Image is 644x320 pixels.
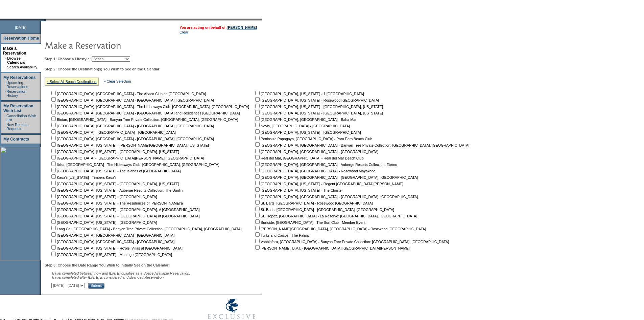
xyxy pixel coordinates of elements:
b: Step 2: Choose the Destination(s) You Wish to See on the Calendar: [45,67,161,71]
nobr: St. Tropez, [GEOGRAPHIC_DATA] - La Reserve: [GEOGRAPHIC_DATA], [GEOGRAPHIC_DATA] [254,214,417,218]
nobr: [PERSON_NAME], B.V.I. - [GEOGRAPHIC_DATA] [GEOGRAPHIC_DATA][PERSON_NAME] [254,246,410,250]
nobr: [GEOGRAPHIC_DATA], [GEOGRAPHIC_DATA] - [GEOGRAPHIC_DATA], [GEOGRAPHIC_DATA] [254,175,418,179]
nobr: [GEOGRAPHIC_DATA], [US_STATE] - Rosewood [GEOGRAPHIC_DATA] [254,98,379,102]
a: Cancellation Wish List [6,114,36,122]
td: · [5,89,6,98]
a: Reservation History [6,89,26,98]
nobr: [GEOGRAPHIC_DATA], [US_STATE] - 1 [GEOGRAPHIC_DATA] [254,92,364,96]
input: Submit [88,283,104,289]
nobr: Nevis, [GEOGRAPHIC_DATA] - [GEOGRAPHIC_DATA] [254,124,350,128]
nobr: Surfside, [GEOGRAPHIC_DATA] - The Surf Club - Member Event [254,220,365,225]
nobr: [GEOGRAPHIC_DATA], [GEOGRAPHIC_DATA] - [GEOGRAPHIC_DATA] [50,240,174,244]
nobr: [GEOGRAPHIC_DATA], [GEOGRAPHIC_DATA] - [GEOGRAPHIC_DATA] [50,233,174,237]
a: Make a Reservation [3,46,26,56]
nobr: [GEOGRAPHIC_DATA], [US_STATE] - [GEOGRAPHIC_DATA] at [GEOGRAPHIC_DATA] [50,214,199,218]
nobr: [GEOGRAPHIC_DATA], [US_STATE] - The Residences of [PERSON_NAME]'a [50,201,183,205]
nobr: [GEOGRAPHIC_DATA], [GEOGRAPHIC_DATA] - [GEOGRAPHIC_DATA], [GEOGRAPHIC_DATA] [50,98,214,102]
a: Clear [180,30,188,34]
nobr: [GEOGRAPHIC_DATA], [GEOGRAPHIC_DATA] - The Hideaways Club: [GEOGRAPHIC_DATA], [GEOGRAPHIC_DATA] [50,105,249,109]
nobr: Kaua'i, [US_STATE] - Timbers Kaua'i [50,175,116,179]
nobr: Travel completed after [DATE] is considered an Advanced Reservation. [51,275,165,279]
nobr: Lang Co, [GEOGRAPHIC_DATA] - Banyan Tree Private Collection: [GEOGRAPHIC_DATA], [GEOGRAPHIC_DATA] [50,227,242,231]
nobr: [GEOGRAPHIC_DATA], [US_STATE] - [GEOGRAPHIC_DATA], [US_STATE] [50,150,179,154]
span: You are acting on behalf of: [180,25,257,29]
nobr: Bintan, [GEOGRAPHIC_DATA] - Banyan Tree Private Collection: [GEOGRAPHIC_DATA], [GEOGRAPHIC_DATA] [50,118,238,122]
nobr: [GEOGRAPHIC_DATA], [US_STATE] - Ho'olei Villas at [GEOGRAPHIC_DATA] [50,246,183,250]
img: blank.gif [46,19,46,21]
nobr: [GEOGRAPHIC_DATA], [GEOGRAPHIC_DATA] - [GEOGRAPHIC_DATA], [GEOGRAPHIC_DATA] [254,195,418,199]
a: [PERSON_NAME] [227,25,257,29]
td: · [5,114,6,122]
nobr: [GEOGRAPHIC_DATA], [US_STATE] - The Islands of [GEOGRAPHIC_DATA] [50,169,181,173]
nobr: [GEOGRAPHIC_DATA] - [GEOGRAPHIC_DATA] - [GEOGRAPHIC_DATA] [50,130,176,134]
a: Upcoming Reservations [6,81,28,89]
td: · [5,123,6,131]
span: [DATE] [15,25,26,29]
a: My Contracts [3,137,29,142]
nobr: St. Barts, [GEOGRAPHIC_DATA] - Rosewood [GEOGRAPHIC_DATA] [254,201,373,205]
nobr: [GEOGRAPHIC_DATA], [GEOGRAPHIC_DATA] - [GEOGRAPHIC_DATA], [GEOGRAPHIC_DATA] [50,137,214,141]
nobr: Peninsula Papagayo, [GEOGRAPHIC_DATA] - Poro Poro Beach Club [254,137,372,141]
nobr: [GEOGRAPHIC_DATA], [US_STATE] - [GEOGRAPHIC_DATA], [US_STATE] [254,111,383,115]
b: » [4,56,6,60]
a: » Select All Beach Destinations [47,80,97,84]
a: Search Availability [7,65,37,69]
img: pgTtlMakeReservation.gif [45,38,180,52]
a: My Reservations [3,75,35,80]
a: My Reservation Wish List [3,104,33,113]
nobr: [GEOGRAPHIC_DATA], [GEOGRAPHIC_DATA] - [GEOGRAPHIC_DATA] [254,150,378,154]
nobr: [GEOGRAPHIC_DATA], [GEOGRAPHIC_DATA] - Baha Mar [254,118,356,122]
nobr: [GEOGRAPHIC_DATA], [US_STATE] - [GEOGRAPHIC_DATA], A [GEOGRAPHIC_DATA] [50,208,199,212]
b: Step 3: Choose the Date Range You Wish to Initially See on the Calendar: [45,263,170,267]
nobr: Ibiza, [GEOGRAPHIC_DATA] - The Hideaways Club: [GEOGRAPHIC_DATA], [GEOGRAPHIC_DATA] [50,163,219,167]
nobr: [GEOGRAPHIC_DATA], [US_STATE] - Auberge Resorts Collection: The Dunlin [50,188,183,192]
nobr: [GEOGRAPHIC_DATA], [US_STATE] - [GEOGRAPHIC_DATA] [50,195,157,199]
nobr: [PERSON_NAME][GEOGRAPHIC_DATA], [GEOGRAPHIC_DATA] - Rosewood [GEOGRAPHIC_DATA] [254,227,426,231]
nobr: [GEOGRAPHIC_DATA], [US_STATE] - The Cloister [254,188,343,192]
nobr: [GEOGRAPHIC_DATA], [GEOGRAPHIC_DATA] - [GEOGRAPHIC_DATA] and Residences [GEOGRAPHIC_DATA] [50,111,240,115]
nobr: [GEOGRAPHIC_DATA], [US_STATE] - [GEOGRAPHIC_DATA] [254,130,361,134]
a: Reservation Home [3,36,39,41]
nobr: [GEOGRAPHIC_DATA], [US_STATE] - [PERSON_NAME][GEOGRAPHIC_DATA], [US_STATE] [50,143,209,147]
nobr: [GEOGRAPHIC_DATA], [GEOGRAPHIC_DATA] - Banyan Tree Private Collection: [GEOGRAPHIC_DATA], [GEOGRA... [254,143,469,147]
nobr: [GEOGRAPHIC_DATA] - [GEOGRAPHIC_DATA][PERSON_NAME], [GEOGRAPHIC_DATA] [50,156,204,160]
nobr: [GEOGRAPHIC_DATA], [GEOGRAPHIC_DATA] - Rosewood Mayakoba [254,169,376,173]
b: Step 1: Choose a Lifestyle: [45,57,91,61]
nobr: Vabbinfaru, [GEOGRAPHIC_DATA] - Banyan Tree Private Collection: [GEOGRAPHIC_DATA], [GEOGRAPHIC_DATA] [254,240,449,244]
td: · [5,81,6,89]
nobr: [GEOGRAPHIC_DATA], [GEOGRAPHIC_DATA] - [GEOGRAPHIC_DATA], [GEOGRAPHIC_DATA] [50,124,214,128]
nobr: Turks and Caicos - The Palms [254,233,309,237]
nobr: [GEOGRAPHIC_DATA], [US_STATE] - [GEOGRAPHIC_DATA] [50,220,157,225]
nobr: St. Barts, [GEOGRAPHIC_DATA] - [GEOGRAPHIC_DATA], [GEOGRAPHIC_DATA] [254,208,394,212]
nobr: [GEOGRAPHIC_DATA], [US_STATE] - Montage [GEOGRAPHIC_DATA] [50,253,172,257]
span: Travel completed between now and [DATE] qualifies as a Space Available Reservation. [51,271,190,275]
nobr: Real del Mar, [GEOGRAPHIC_DATA] - Real del Mar Beach Club [254,156,364,160]
nobr: [GEOGRAPHIC_DATA], [US_STATE] - Regent [GEOGRAPHIC_DATA][PERSON_NAME] [254,182,403,186]
a: Browse Calendars [7,56,25,64]
nobr: [GEOGRAPHIC_DATA], [US_STATE] - [GEOGRAPHIC_DATA], [US_STATE] [254,105,383,109]
nobr: [GEOGRAPHIC_DATA], [GEOGRAPHIC_DATA] - Auberge Resorts Collection: Etereo [254,163,397,167]
a: New Release Requests [6,123,28,131]
a: » Clear Selection [104,79,131,83]
img: promoShadowLeftCorner.gif [43,19,46,21]
nobr: [GEOGRAPHIC_DATA], [US_STATE] - [GEOGRAPHIC_DATA], [US_STATE] [50,182,179,186]
nobr: [GEOGRAPHIC_DATA], [GEOGRAPHIC_DATA] - The Abaco Club on [GEOGRAPHIC_DATA] [50,92,206,96]
td: · [4,65,6,69]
